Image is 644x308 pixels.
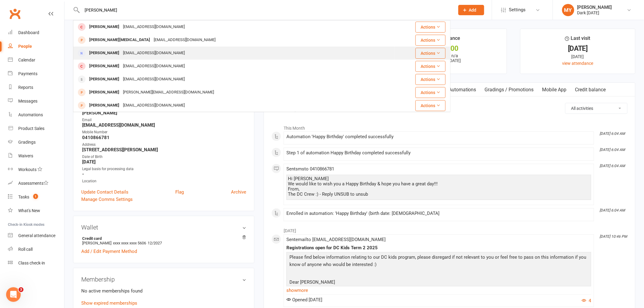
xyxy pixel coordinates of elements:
div: Mobile Number [82,129,246,135]
div: Messages [18,99,37,103]
div: Waivers [18,153,33,158]
div: Hi [PERSON_NAME] We would like to wish you a Happy Birthday & hope you have a great day!!! From, ... [288,176,590,197]
div: Payments [18,71,37,76]
strong: [EMAIL_ADDRESS][DOMAIN_NAME] [82,122,246,128]
a: Mobile App [538,83,571,97]
span: Settings [509,3,526,17]
div: [EMAIL_ADDRESS][DOMAIN_NAME] [121,23,187,31]
div: Step 1 of automation Happy Birthday completed successfully [286,150,591,156]
div: Enrolled in automation: 'Happy Birthday' (birth date: [DEMOGRAPHIC_DATA] [286,211,591,216]
a: Gradings [8,135,64,149]
div: [PERSON_NAME] [87,75,121,84]
button: Actions [415,22,446,33]
input: Search... [80,6,450,14]
a: Clubworx [7,6,23,21]
a: People [8,40,64,53]
div: Workouts [18,167,37,172]
div: [EMAIL_ADDRESS][DOMAIN_NAME] [121,75,187,84]
a: Class kiosk mode [8,256,64,270]
div: Product Sales [18,126,44,131]
strong: [DATE] [82,159,246,165]
div: Dark [DATE] [577,10,612,16]
button: 4 [582,297,591,304]
button: Actions [415,48,446,59]
a: Payments [8,67,64,81]
a: Show expired memberships [81,300,137,306]
i: [DATE] 6:04 AM [600,148,625,152]
span: 1 [33,194,38,199]
div: [PERSON_NAME] [87,49,121,58]
div: Dashboard [18,30,39,35]
p: Please find below information relating to our DC kids program, please disregard if not relevant t... [288,254,590,270]
a: Automations [8,108,64,122]
div: [EMAIL_ADDRESS][DOMAIN_NAME] [121,101,187,110]
div: Address [82,142,246,148]
button: Actions [415,74,446,85]
button: Actions [415,35,446,46]
div: Gradings [18,140,36,145]
a: Messages [8,94,64,108]
div: General attendance [18,233,55,238]
a: Calendar [8,53,64,67]
li: This Month [271,122,628,131]
a: Workouts [8,163,64,177]
div: Roll call [18,247,33,252]
div: [PERSON_NAME] [87,88,121,97]
a: Product Sales [8,122,64,135]
span: Sent email to [EMAIL_ADDRESS][DOMAIN_NAME] [286,237,386,242]
h3: Activity [271,103,628,112]
li: [DATE] [271,224,628,234]
div: Email [82,117,246,123]
a: Dashboard [8,26,64,40]
li: [PERSON_NAME] [81,235,246,246]
h3: Membership [81,276,246,283]
a: What's New [8,204,64,218]
iframe: Intercom live chat [6,287,21,302]
div: Automation 'Happy Birthday' completed successfully [286,134,591,139]
div: [DATE] [526,45,630,52]
strong: - [82,171,246,177]
span: Add [469,8,477,12]
div: [PERSON_NAME] [577,5,612,10]
div: Reports [18,85,33,90]
i: [DATE] 6:04 AM [600,131,625,136]
strong: [STREET_ADDRESS][PERSON_NAME] [82,147,246,152]
a: show more [286,286,591,295]
a: Reports [8,81,64,94]
a: Tasks 1 [8,190,64,204]
div: Calendar [18,58,35,62]
a: Archive [231,188,246,196]
a: Automations [444,83,481,97]
a: General attendance kiosk mode [8,229,64,243]
div: [PERSON_NAME] [87,101,121,110]
a: Flag [175,188,184,196]
div: Automations [18,112,43,117]
a: view attendance [562,61,593,66]
button: Actions [415,87,446,98]
a: Roll call [8,243,64,256]
span: Opened [DATE] [286,297,322,303]
a: Waivers [8,149,64,163]
strong: 0410866781 [82,135,246,140]
h3: Wallet [81,224,246,231]
span: Sent sms to 0410866781 [286,166,334,172]
button: Add [458,5,484,15]
a: Credit balance [571,83,610,97]
span: xxxx xxxx xxxx 5606 [113,241,146,245]
div: Assessments [18,181,48,186]
strong: [PERSON_NAME] [82,110,246,116]
a: Update Contact Details [81,188,128,196]
div: [EMAIL_ADDRESS][DOMAIN_NAME] [121,62,187,71]
a: Gradings / Promotions [481,83,538,97]
div: MY [562,4,574,16]
div: [PERSON_NAME] [87,62,121,71]
div: [PERSON_NAME] [87,23,121,31]
div: Date of Birth [82,154,246,160]
span: 3 [19,287,23,292]
div: People [18,44,32,49]
div: [PERSON_NAME][MEDICAL_DATA] [87,36,152,44]
span: 12/2027 [148,241,162,245]
i: [DATE] 6:04 AM [600,164,625,168]
button: Actions [415,61,446,72]
div: What's New [18,208,40,213]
